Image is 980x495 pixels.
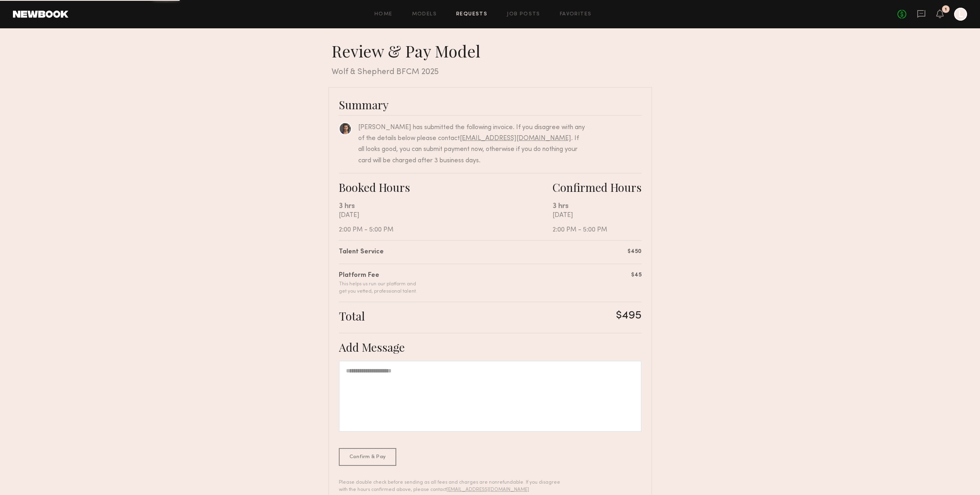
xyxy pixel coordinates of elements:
div: Summary [339,98,642,112]
div: Please double check before sending as all fees and charges are nonrefundable. If you disagree wit... [339,479,566,493]
div: Confirmed Hours [553,180,642,194]
div: Add Message [339,340,642,354]
div: $495 [616,309,642,323]
div: [PERSON_NAME] has submitted the following invoice. If you disagree with any of the details below ... [358,122,585,166]
div: [DATE] 2:00 PM - 5:00 PM [553,212,642,234]
div: 3 hrs [553,201,642,212]
div: Total [339,309,365,323]
div: Wolf & Shepherd BFCM 2025 [332,68,652,77]
a: Job Posts [507,12,540,17]
a: Favorites [560,12,592,17]
div: $450 [627,247,642,256]
div: 1 [945,7,947,12]
div: Platform Fee [339,271,417,280]
a: Models [412,12,437,17]
a: [EMAIL_ADDRESS][DOMAIN_NAME] [460,135,571,142]
div: Booked Hours [339,180,553,194]
div: [DATE] 2:00 PM - 5:00 PM [339,212,553,234]
a: Home [374,12,393,17]
div: Talent Service [339,247,384,257]
div: $45 [631,271,642,279]
a: [EMAIL_ADDRESS][DOMAIN_NAME] [446,487,529,492]
a: L [954,8,967,21]
div: 3 hrs [339,201,553,212]
a: Requests [456,12,487,17]
div: Review & Pay Model [332,41,652,61]
div: This helps us run our platform and get you vetted, professional talent. [339,280,417,295]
